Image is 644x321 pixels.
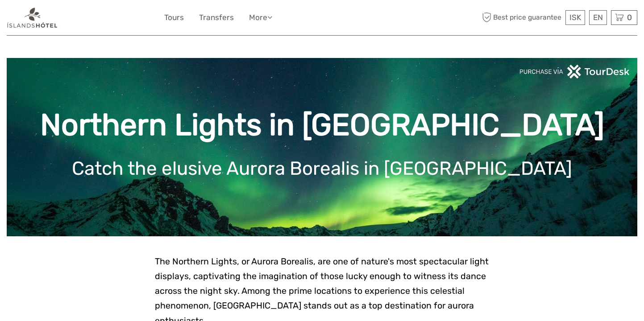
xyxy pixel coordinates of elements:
[626,13,633,22] span: 0
[199,11,234,24] a: Transfers
[569,13,581,22] span: ISK
[164,11,184,24] a: Tours
[7,7,58,29] img: 1298-aa34540a-eaca-4c1b-b063-13e4b802c612_logo_small.png
[519,65,631,78] img: PurchaseViaTourDeskwhite.png
[480,10,563,25] span: Best price guarantee
[20,157,624,180] h1: Catch the elusive Aurora Borealis in [GEOGRAPHIC_DATA]
[589,10,607,25] div: EN
[249,11,272,24] a: More
[20,107,624,143] h1: Northern Lights in [GEOGRAPHIC_DATA]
